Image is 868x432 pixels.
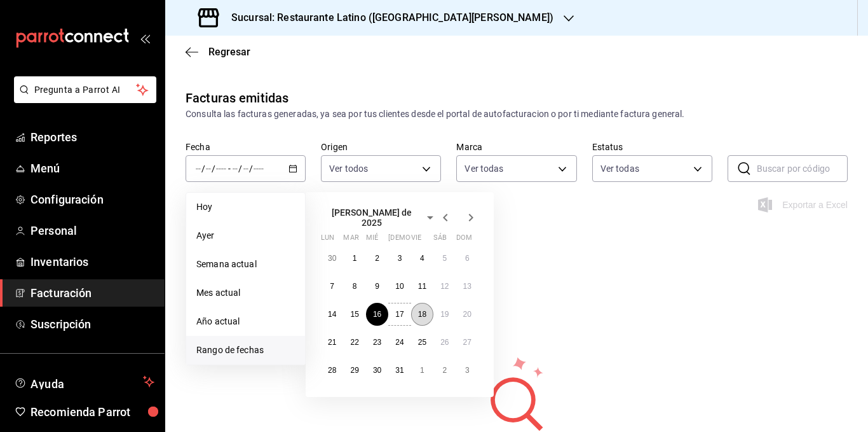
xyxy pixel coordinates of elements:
abbr: lunes [321,233,334,247]
abbr: 2 de julio de 2025 [375,254,379,263]
abbr: 13 de julio de 2025 [463,282,471,291]
abbr: 3 de agosto de 2025 [465,366,470,375]
span: / [212,164,215,174]
abbr: 3 de julio de 2025 [398,254,402,263]
button: 30 de junio de 2025 [321,247,343,270]
abbr: 19 de julio de 2025 [440,310,449,319]
div: Facturas emitidas [186,88,288,108]
abbr: 20 de julio de 2025 [463,310,471,319]
span: Facturación [31,284,154,302]
span: Hoy [196,200,295,214]
button: 11 de julio de 2025 [411,275,433,298]
abbr: 18 de julio de 2025 [418,310,426,319]
abbr: jueves [388,233,463,247]
span: Regresar [208,46,250,58]
button: 24 de julio de 2025 [388,331,410,354]
button: 5 de julio de 2025 [433,247,456,270]
abbr: 6 de julio de 2025 [465,254,470,263]
h3: Sucursal: Restaurante Latino ([GEOGRAPHIC_DATA][PERSON_NAME]) [221,10,553,25]
abbr: 17 de julio de 2025 [395,310,403,319]
span: / [249,164,253,174]
div: Consulta las facturas generadas, ya sea por tus clientes desde el portal de autofacturacion o por... [186,108,848,121]
button: 1 de julio de 2025 [343,247,365,270]
button: 10 de julio de 2025 [388,275,410,298]
button: 3 de agosto de 2025 [456,359,478,382]
abbr: 9 de julio de 2025 [375,282,379,291]
abbr: martes [343,233,358,247]
abbr: 10 de julio de 2025 [395,282,403,291]
button: 3 de julio de 2025 [388,247,410,270]
abbr: sábado [433,233,447,247]
label: Estatus [592,143,712,151]
button: 15 de julio de 2025 [343,303,365,326]
button: 1 de agosto de 2025 [411,359,433,382]
span: Rango de fechas [196,344,295,357]
button: 9 de julio de 2025 [366,275,388,298]
span: Mes actual [196,286,295,300]
button: 2 de agosto de 2025 [433,359,456,382]
span: Ayer [196,229,295,242]
span: Ver todas [465,162,503,175]
button: 13 de julio de 2025 [456,275,478,298]
abbr: 4 de julio de 2025 [420,254,424,263]
button: 2 de julio de 2025 [366,247,388,270]
button: 6 de julio de 2025 [456,247,478,270]
span: Semana actual [196,258,295,271]
span: Recomienda Parrot [31,403,154,421]
span: Ver todos [329,162,368,175]
span: Ayuda [31,374,138,389]
span: / [238,164,242,174]
abbr: 30 de junio de 2025 [328,254,336,263]
span: Configuración [31,191,154,208]
input: ---- [215,164,227,174]
abbr: 1 de julio de 2025 [353,254,357,263]
abbr: 7 de julio de 2025 [330,282,334,291]
button: 26 de julio de 2025 [433,331,456,354]
abbr: 2 de agosto de 2025 [442,366,447,375]
abbr: 31 de julio de 2025 [395,366,403,375]
abbr: 25 de julio de 2025 [418,338,426,347]
abbr: 16 de julio de 2025 [373,310,381,319]
abbr: 8 de julio de 2025 [353,282,357,291]
abbr: 28 de julio de 2025 [328,366,336,375]
input: -- [243,164,249,174]
button: 30 de julio de 2025 [366,359,388,382]
button: 29 de julio de 2025 [343,359,365,382]
span: / [201,164,205,174]
span: [PERSON_NAME] de 2025 [321,207,423,228]
abbr: 29 de julio de 2025 [350,366,358,375]
label: Origen [321,143,441,151]
abbr: 14 de julio de 2025 [328,310,336,319]
span: - [228,164,231,174]
button: 27 de julio de 2025 [456,331,478,354]
button: 16 de julio de 2025 [366,303,388,326]
button: 20 de julio de 2025 [456,303,478,326]
abbr: 15 de julio de 2025 [350,310,358,319]
abbr: 21 de julio de 2025 [328,338,336,347]
button: 8 de julio de 2025 [343,275,365,298]
abbr: viernes [411,233,421,247]
button: 14 de julio de 2025 [321,303,343,326]
button: 21 de julio de 2025 [321,331,343,354]
button: 12 de julio de 2025 [433,275,456,298]
abbr: domingo [456,233,472,247]
abbr: 12 de julio de 2025 [440,282,449,291]
label: Marca [456,143,576,151]
span: Reportes [31,129,154,146]
input: ---- [253,164,264,174]
button: 19 de julio de 2025 [433,303,456,326]
span: Menú [31,160,154,177]
span: Año actual [196,315,295,328]
input: -- [195,164,201,174]
span: Personal [31,222,154,239]
button: Pregunta a Parrot AI [14,76,156,103]
button: Regresar [186,46,250,58]
abbr: 5 de julio de 2025 [442,254,447,263]
button: 23 de julio de 2025 [366,331,388,354]
abbr: 22 de julio de 2025 [350,338,358,347]
abbr: 1 de agosto de 2025 [420,366,424,375]
button: 25 de julio de 2025 [411,331,433,354]
span: Ver todas [600,162,639,175]
abbr: 11 de julio de 2025 [418,282,426,291]
abbr: miércoles [366,233,378,247]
